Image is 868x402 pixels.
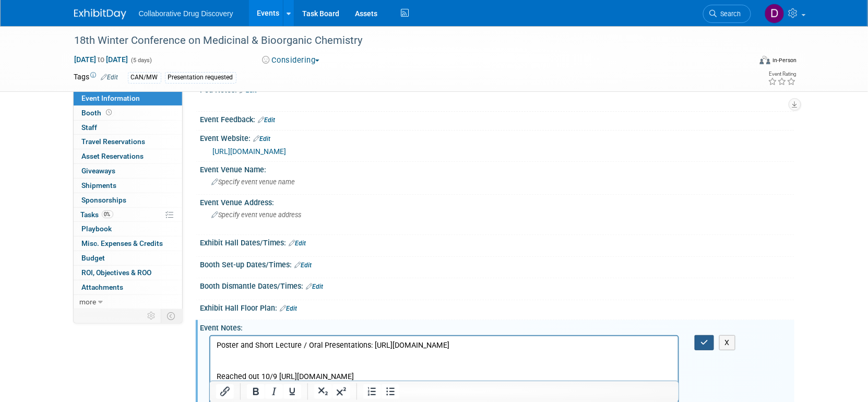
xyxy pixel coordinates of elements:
img: Format-Inperson.png [760,56,770,64]
td: Toggle Event Tabs [161,309,182,323]
a: Edit [306,283,324,290]
a: Edit [101,74,118,81]
span: Booth [82,109,114,117]
span: Sponsorships [82,196,127,204]
span: Specify event venue name [212,178,295,186]
div: Event Venue Address: [200,195,794,208]
div: Presentation requested [165,72,236,83]
span: to [97,55,106,64]
a: Attachments [74,280,182,294]
a: Tasks0% [74,208,182,222]
button: Numbered list [363,384,381,399]
div: Event Format [689,54,797,70]
a: Staff [74,121,182,135]
a: Sponsorships [74,193,182,207]
span: Event Information [82,94,140,102]
div: Event Venue Name: [200,162,794,175]
div: CAN/MW [128,72,161,83]
button: Insert/edit link [216,384,234,399]
div: In-Person [772,56,796,64]
button: Considering [258,55,324,66]
div: Event Website: [200,131,794,144]
div: Event Rating [768,72,796,77]
span: (5 days) [130,57,152,64]
a: Misc. Expenses & Credits [74,237,182,251]
a: Booth [74,106,182,120]
button: X [719,335,736,350]
a: Edit [289,240,306,247]
div: 18th Winter Conference on Medicinal & Bioorganic Chemistry [71,31,735,50]
a: Budget [74,251,182,265]
span: Specify event venue address [212,211,302,219]
a: Edit [295,262,312,269]
span: Collaborative Drug Discovery [139,9,233,18]
div: Event Notes: [200,320,794,333]
span: Shipments [82,181,117,190]
a: ROI, Objectives & ROO [74,266,182,280]
div: Booth Set-up Dates/Times: [200,257,794,270]
a: Event Information [74,91,182,105]
a: Playbook [74,222,182,236]
a: Search [703,5,751,23]
span: Staff [82,123,98,132]
span: ROI, Objectives & ROO [82,268,152,277]
a: more [74,295,182,309]
div: Exhibit Hall Floor Plan: [200,300,794,314]
span: more [80,298,97,306]
td: Tags [74,72,118,84]
a: Giveaways [74,164,182,178]
a: Edit [254,135,271,143]
span: [DATE] [DATE] [74,55,129,64]
span: Asset Reservations [82,152,144,160]
span: Tasks [81,210,113,219]
button: Bold [247,384,265,399]
span: Giveaways [82,167,116,175]
span: Booth not reserved yet [104,109,114,116]
div: Booth Dismantle Dates/Times: [200,278,794,292]
button: Subscript [314,384,332,399]
span: Misc. Expenses & Credits [82,239,163,247]
button: Underline [283,384,301,399]
span: 0% [102,210,113,218]
button: Superscript [332,384,350,399]
a: Asset Reservations [74,149,182,163]
a: Shipments [74,179,182,193]
div: Exhibit Hall Dates/Times: [200,235,794,249]
a: [URL][DOMAIN_NAME] [213,147,287,156]
a: Edit [258,116,276,124]
img: Daniel Castro [765,4,784,23]
a: Edit [280,305,298,312]
span: Playbook [82,224,112,233]
a: Travel Reservations [74,135,182,149]
span: Attachments [82,283,124,291]
img: ExhibitDay [74,9,126,19]
button: Bullet list [382,384,399,399]
button: Italic [265,384,283,399]
span: Travel Reservations [82,137,146,146]
div: Event Feedback: [200,112,794,125]
td: Personalize Event Tab Strip [143,309,161,323]
span: Budget [82,254,105,262]
span: Search [717,10,741,18]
